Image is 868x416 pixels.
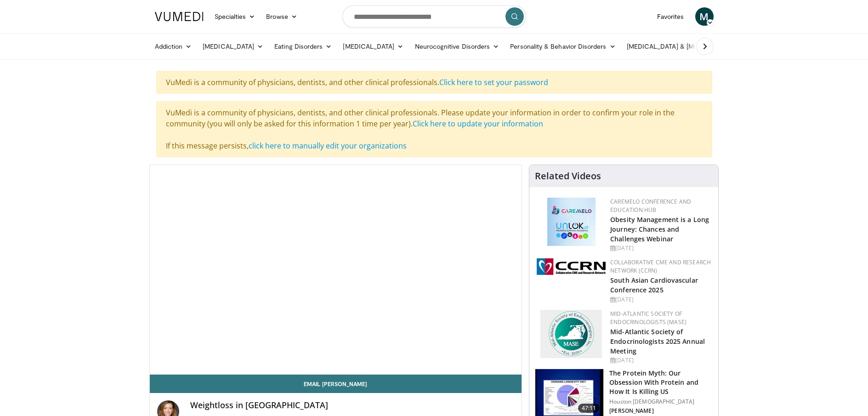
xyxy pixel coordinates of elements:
a: Mid-Atlantic Society of Endocrinologists 2025 Annual Meeting [610,327,705,355]
a: Personality & Behavior Disorders [505,37,621,56]
a: Mid-Atlantic Society of Endocrinologists (MASE) [610,310,686,326]
a: [MEDICAL_DATA] & [MEDICAL_DATA] [621,37,753,56]
a: Neurocognitive Disorders [409,37,505,56]
a: Addiction [149,37,198,56]
img: 45df64a9-a6de-482c-8a90-ada250f7980c.png.150x105_q85_autocrop_double_scale_upscale_version-0.2.jpg [547,198,596,246]
a: [MEDICAL_DATA] [197,37,269,56]
div: VuMedi is a community of physicians, dentists, and other clinical professionals. Please update yo... [156,101,712,157]
a: Click here to set your password [439,77,548,87]
a: Specialties [209,7,261,26]
a: click here to manually edit your organizations [249,141,407,151]
input: Search topics, interventions [342,6,526,28]
a: Browse [261,7,303,26]
a: Eating Disorders [269,37,337,56]
a: Click here to update your information [413,119,543,129]
video-js: Video Player [150,165,522,375]
div: [DATE] [610,244,711,252]
img: f382488c-070d-4809-84b7-f09b370f5972.png.150x105_q85_autocrop_double_scale_upscale_version-0.2.png [540,310,602,358]
a: Collaborative CME and Research Network (CCRN) [610,258,711,274]
p: [PERSON_NAME] [609,407,713,415]
h4: Weightloss in [GEOGRAPHIC_DATA] [190,400,515,410]
div: VuMedi is a community of physicians, dentists, and other clinical professionals. [156,71,712,94]
p: Houston [DEMOGRAPHIC_DATA] [609,398,713,405]
h3: The Protein Myth: Our Obsession With Protein and How It Is Killing US [609,369,713,396]
h4: Related Videos [535,171,601,182]
a: Favorites [652,7,690,26]
a: Email [PERSON_NAME] [150,375,522,393]
a: [MEDICAL_DATA] [337,37,409,56]
a: M [695,7,714,26]
div: [DATE] [610,296,711,304]
span: 47:11 [578,404,600,413]
img: VuMedi Logo [155,12,204,21]
div: [DATE] [610,356,711,365]
a: CaReMeLO Conference and Education Hub [610,198,691,214]
a: South Asian Cardiovascular Conference 2025 [610,276,698,294]
a: Obesity Management is a Long Journey: Chances and Challenges Webinar [610,215,709,243]
img: a04ee3ba-8487-4636-b0fb-5e8d268f3737.png.150x105_q85_autocrop_double_scale_upscale_version-0.2.png [537,258,606,275]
